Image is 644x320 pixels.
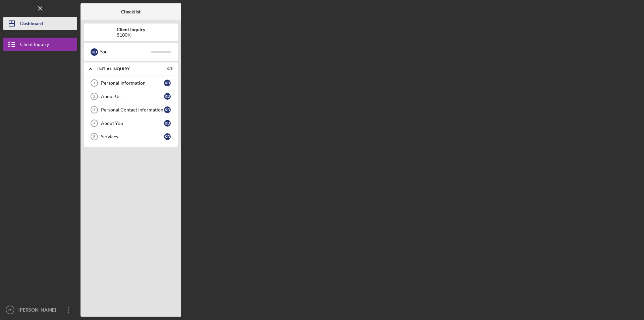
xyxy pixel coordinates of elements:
[93,81,95,85] tspan: 1
[117,32,145,38] div: $100K
[87,90,174,103] a: 2About UsKD
[161,67,173,71] div: 0 / 5
[91,48,98,56] div: K D
[8,308,12,312] text: KD
[3,38,77,51] button: Client Inquiry
[164,93,171,100] div: K D
[164,106,171,113] div: K D
[3,17,77,30] button: Dashboard
[101,94,164,99] div: About Us
[164,133,171,140] div: K D
[117,27,145,32] b: Client Inquiry
[93,121,96,125] tspan: 4
[87,76,174,90] a: 1Personal InformationKD
[164,80,171,86] div: K D
[87,130,174,143] a: 5ServicesKD
[20,17,43,32] div: Dashboard
[121,9,141,14] b: Checklist
[87,117,174,130] a: 4About YouKD
[164,120,171,127] div: K D
[101,80,164,86] div: Personal Information
[93,108,95,112] tspan: 3
[97,67,156,71] div: Initial Inquiry
[101,134,164,139] div: Services
[101,121,164,126] div: About You
[87,103,174,117] a: 3Personal Contact InformationKD
[100,46,151,57] div: You
[93,135,95,139] tspan: 5
[20,38,49,53] div: Client Inquiry
[3,303,77,317] button: KD[PERSON_NAME] [PERSON_NAME]
[93,94,95,98] tspan: 2
[101,107,164,112] div: Personal Contact Information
